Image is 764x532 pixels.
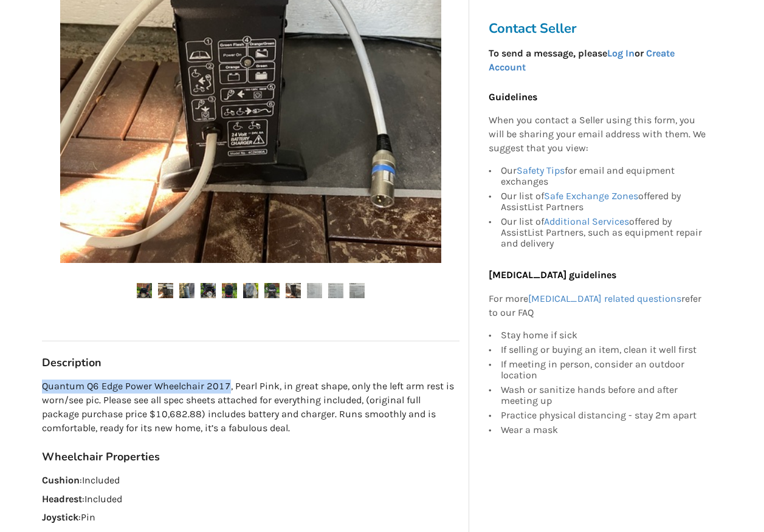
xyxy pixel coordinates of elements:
strong: Headrest [42,493,82,505]
p: For more refer to our FAQ [489,292,706,320]
h3: Wheelchair Properties [42,450,459,464]
strong: To send a message, please or [489,47,675,73]
p: : Included [42,474,459,488]
img: quantum q6 edge power wheelchair-wheelchair-mobility-new westminster-assistlist-listing [201,283,216,298]
b: [MEDICAL_DATA] guidelines [489,269,616,281]
div: Our list of offered by AssistList Partners, such as equipment repair and delivery [501,214,706,249]
img: quantum q6 edge power wheelchair-wheelchair-mobility-new westminster-assistlist-listing [137,283,152,298]
div: Wash or sanitize hands before and after meeting up [501,383,706,408]
p: : Pin [42,511,459,525]
h3: Description [42,356,459,370]
p: Quantum Q6 Edge Power Wheelchair 2017, Pearl Pink, in great shape, only the left arm rest is worn... [42,380,459,435]
div: Our for email and equipment exchanges [501,165,706,189]
strong: Joystick [42,511,78,523]
img: quantum q6 edge power wheelchair-wheelchair-mobility-new westminster-assistlist-listing [243,283,258,298]
div: Practice physical distancing - stay 2m apart [501,408,706,423]
img: quantum q6 edge power wheelchair-wheelchair-mobility-new westminster-assistlist-listing [158,283,173,298]
a: Safe Exchange Zones [544,190,638,202]
b: Guidelines [489,91,537,103]
img: quantum q6 edge power wheelchair-wheelchair-mobility-new westminster-assistlist-listing [179,283,194,298]
div: Stay home if sick [501,330,706,343]
img: quantum q6 edge power wheelchair-wheelchair-mobility-new westminster-assistlist-listing [264,283,280,298]
a: [MEDICAL_DATA] related questions [528,293,681,304]
div: If selling or buying an item, clean it well first [501,343,706,357]
img: quantum q6 edge power wheelchair-wheelchair-mobility-new westminster-assistlist-listing [307,283,322,298]
h3: Contact Seller [489,20,712,37]
div: Wear a mask [501,423,706,435]
div: Our list of offered by AssistList Partners [501,189,706,214]
img: quantum q6 edge power wheelchair-wheelchair-mobility-new westminster-assistlist-listing [286,283,301,298]
div: If meeting in person, consider an outdoor location [501,357,706,383]
img: quantum q6 edge power wheelchair-wheelchair-mobility-new westminster-assistlist-listing [328,283,343,298]
a: Safety Tips [517,165,565,176]
a: Log In [607,47,635,59]
p: When you contact a Seller using this form, you will be sharing your email address with them. We s... [489,114,706,156]
p: : Included [42,493,459,506]
strong: Cushion [42,474,80,486]
a: Additional Services [544,216,629,227]
img: quantum q6 edge power wheelchair-wheelchair-mobility-new westminster-assistlist-listing [349,283,365,298]
img: quantum q6 edge power wheelchair-wheelchair-mobility-new westminster-assistlist-listing [222,283,237,298]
